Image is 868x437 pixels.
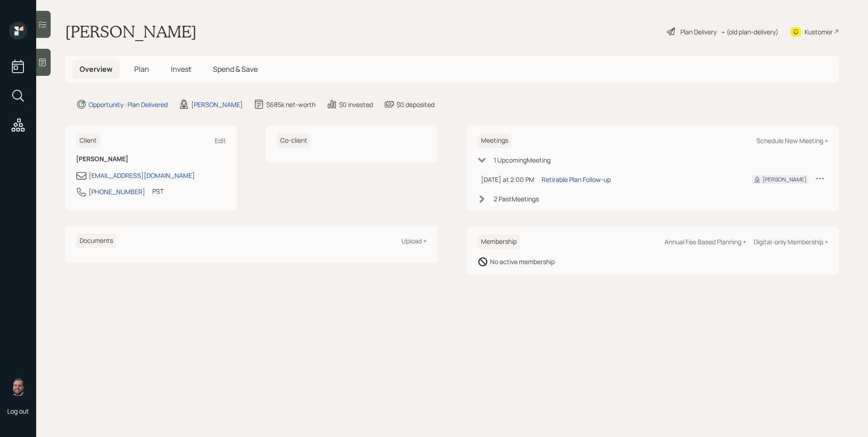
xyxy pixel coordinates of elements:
div: Kustomer [805,27,833,37]
span: Overview [80,64,113,74]
div: 2 Past Meeting s [494,194,539,204]
h6: [PERSON_NAME] [76,155,226,163]
div: PST [152,186,164,196]
div: [EMAIL_ADDRESS][DOMAIN_NAME] [89,171,195,180]
h6: Membership [477,234,520,249]
div: Annual Fee Based Planning + [665,237,746,246]
div: Upload + [401,237,427,245]
div: Plan Delivery [680,27,717,37]
h6: Meetings [477,133,512,148]
span: Invest [171,64,191,74]
div: Opportunity · Plan Delivered [89,100,168,109]
span: Plan [134,64,149,74]
span: Spend & Save [213,64,258,74]
h6: Co-client [277,133,311,148]
div: 1 Upcoming Meeting [494,155,551,165]
div: Edit [215,136,226,145]
div: Digital-only Membership + [754,237,828,246]
h6: Client [76,133,100,148]
img: james-distasi-headshot.png [9,378,27,396]
div: [PERSON_NAME] [763,176,807,184]
div: No active membership [490,257,555,266]
div: Retirable Plan Follow-up [542,175,611,184]
div: $685k net-worth [266,100,316,109]
h6: Documents [76,233,117,248]
div: • (old plan-delivery) [721,27,778,37]
div: $0 invested [339,100,373,109]
h1: [PERSON_NAME] [65,22,197,42]
div: Schedule New Meeting + [756,136,828,145]
div: [PERSON_NAME] [191,100,243,109]
div: [DATE] at 2:00 PM [481,175,534,184]
div: $0 deposited [396,100,434,109]
div: Log out [7,407,29,415]
div: [PHONE_NUMBER] [89,187,145,196]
